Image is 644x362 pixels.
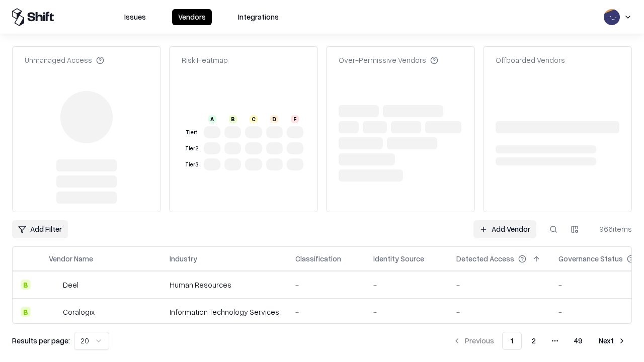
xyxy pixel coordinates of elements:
div: Detected Access [456,253,514,264]
div: 966 items [592,224,632,234]
div: Governance Status [558,253,623,264]
button: 1 [502,332,522,350]
div: Human Resources [170,280,279,290]
img: Coralogix [49,307,59,317]
button: Add Filter [12,220,68,238]
button: Integrations [232,9,285,25]
nav: pagination [447,332,632,350]
div: D [270,115,278,123]
div: Classification [295,253,341,264]
img: Deel [49,280,59,290]
div: Vendor Name [49,253,93,264]
div: - [295,307,357,317]
div: Coralogix [63,307,95,317]
div: Tier 1 [184,128,200,137]
div: C [250,115,258,123]
div: F [291,115,299,123]
button: Issues [118,9,152,25]
div: A [208,115,216,123]
p: Results per page: [12,335,70,346]
button: Vendors [172,9,212,25]
div: Over-Permissive Vendors [339,55,438,65]
div: Tier 3 [184,160,200,169]
div: Deel [63,280,78,290]
div: B [229,115,237,123]
div: - [373,280,440,290]
button: 2 [524,332,544,350]
div: - [456,280,542,290]
div: Industry [170,253,197,264]
button: Next [593,332,632,350]
div: Tier 2 [184,144,200,153]
div: - [373,307,440,317]
div: Information Technology Services [170,307,279,317]
div: Risk Heatmap [182,55,228,65]
div: B [21,280,31,290]
div: Unmanaged Access [25,55,104,65]
a: Add Vendor [473,220,536,238]
div: Identity Source [373,253,424,264]
div: Offboarded Vendors [496,55,565,65]
div: - [295,280,357,290]
div: B [21,307,31,317]
div: - [456,307,542,317]
button: 49 [566,332,591,350]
